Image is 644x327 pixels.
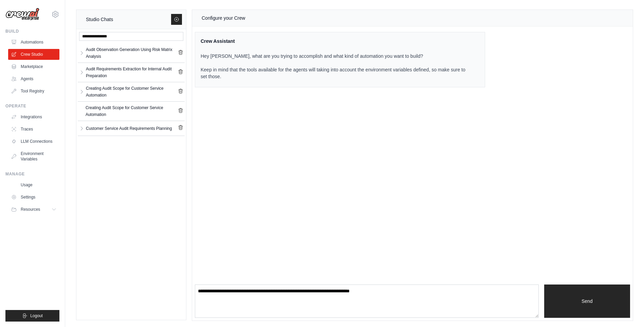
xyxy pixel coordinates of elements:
[86,85,178,99] div: Creating Audit Scope for Customer Service Automation
[8,61,59,72] a: Marketplace
[8,37,59,48] a: Automations
[8,179,59,190] a: Usage
[8,136,59,147] a: LLM Connections
[86,66,178,79] div: Audit Requirements Extraction for Internal Audit Preparation
[85,85,178,99] a: Creating Audit Scope for Customer Service Automation
[8,192,59,203] a: Settings
[8,86,59,97] a: Tool Registry
[5,310,59,322] button: Logout
[84,104,178,118] a: Creating Audit Scope for Customer Service Automation
[5,171,59,177] div: Manage
[86,46,178,60] div: Audit Observation Generation Using Risk Matrix Analysis
[8,148,59,165] a: Environment Variables
[5,8,39,21] img: Logo
[21,207,40,212] span: Resources
[8,124,59,135] a: Traces
[85,66,178,79] a: Audit Requirements Extraction for Internal Audit Preparation
[85,124,178,133] a: Customer Service Audit Requirements Planning
[201,53,471,80] p: Hey [PERSON_NAME], what are you trying to accomplish and what kind of automation you want to buil...
[201,38,471,45] div: Crew Assistant
[8,204,59,215] button: Resources
[5,29,59,34] div: Build
[5,103,59,109] div: Operate
[86,104,178,118] div: Creating Audit Scope for Customer Service Automation
[8,49,59,60] a: Crew Studio
[8,111,59,122] a: Integrations
[30,313,43,319] span: Logout
[86,15,113,23] div: Studio Chats
[85,46,178,60] a: Audit Observation Generation Using Risk Matrix Analysis
[86,125,172,132] div: Customer Service Audit Requirements Planning
[544,285,630,318] button: Send
[202,14,245,22] div: Configure your Crew
[8,73,59,84] a: Agents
